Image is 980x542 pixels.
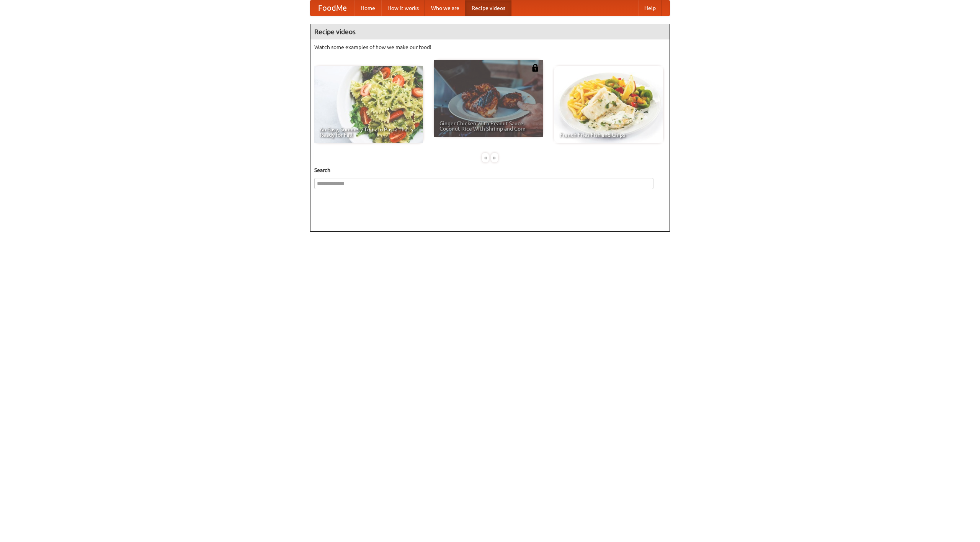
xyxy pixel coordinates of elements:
[314,66,423,143] a: An Easy, Summery Tomato Pasta That's Ready for Fall
[310,24,670,39] h4: Recipe videos
[310,0,354,16] a: FoodMe
[560,132,658,138] span: French Fries Fish and Chips
[482,153,489,162] div: «
[531,64,539,72] img: 483408.png
[554,66,663,143] a: French Fries Fish and Chips
[381,0,425,16] a: How it works
[320,127,418,138] span: An Easy, Summery Tomato Pasta That's Ready for Fall
[491,153,498,162] div: »
[638,0,662,16] a: Help
[314,166,666,174] h5: Search
[425,0,465,16] a: Who we are
[314,43,666,51] p: Watch some examples of how we make our food!
[465,0,511,16] a: Recipe videos
[354,0,381,16] a: Home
